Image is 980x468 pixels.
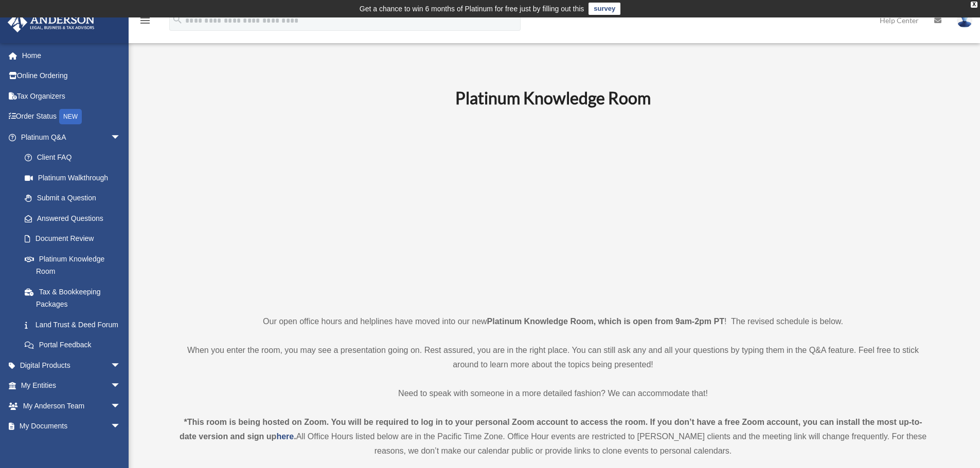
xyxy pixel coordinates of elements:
a: Order StatusNEW [7,106,136,127]
i: search [172,14,183,25]
a: Answered Questions [14,208,136,229]
img: Anderson Advisors Platinum Portal [5,12,98,32]
i: menu [139,14,151,27]
div: NEW [59,109,82,124]
strong: Platinum Knowledge Room, which is open from 9am-2pm PT [487,317,724,326]
img: User Pic [957,13,972,28]
p: When you enter the room, you may see a presentation going on. Rest assured, you are in the right ... [176,343,930,372]
p: Our open office hours and helplines have moved into our new ! The revised schedule is below. [176,314,930,329]
p: Need to speak with someone in a more detailed fashion? We can accommodate that! [176,386,930,401]
span: arrow_drop_down [111,127,131,148]
span: arrow_drop_down [111,355,131,376]
a: My Anderson Teamarrow_drop_down [7,396,136,416]
a: My Documentsarrow_drop_down [7,416,136,437]
a: Client FAQ [14,147,136,168]
span: arrow_drop_down [111,396,131,417]
a: Digital Productsarrow_drop_down [7,355,136,376]
a: here [276,432,294,441]
a: Online Ordering [7,66,136,86]
a: Portal Feedback [14,335,136,355]
span: arrow_drop_down [111,416,131,437]
a: Platinum Q&Aarrow_drop_down [7,127,136,147]
a: Platinum Walkthrough [14,167,136,188]
iframe: 231110_Toby_KnowledgeRoom [399,122,707,295]
a: Tax & Bookkeeping Packages [14,282,136,314]
a: Document Review [14,229,136,249]
span: arrow_drop_down [111,376,131,397]
div: close [971,2,977,8]
strong: *This room is being hosted on Zoom. You will be required to log in to your personal Zoom account ... [180,418,922,441]
b: Platinum Knowledge Room [455,88,651,108]
a: Platinum Knowledge Room [14,249,131,282]
a: survey [589,3,620,15]
strong: . [294,432,296,441]
a: menu [139,18,151,27]
a: Home [7,45,136,66]
a: Land Trust & Deed Forum [14,314,136,335]
a: Tax Organizers [7,86,136,106]
a: My Entitiesarrow_drop_down [7,376,136,396]
div: Get a chance to win 6 months of Platinum for free just by filling out this [360,3,584,15]
div: All Office Hours listed below are in the Pacific Time Zone. Office Hour events are restricted to ... [176,415,930,458]
a: Submit a Question [14,188,136,209]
